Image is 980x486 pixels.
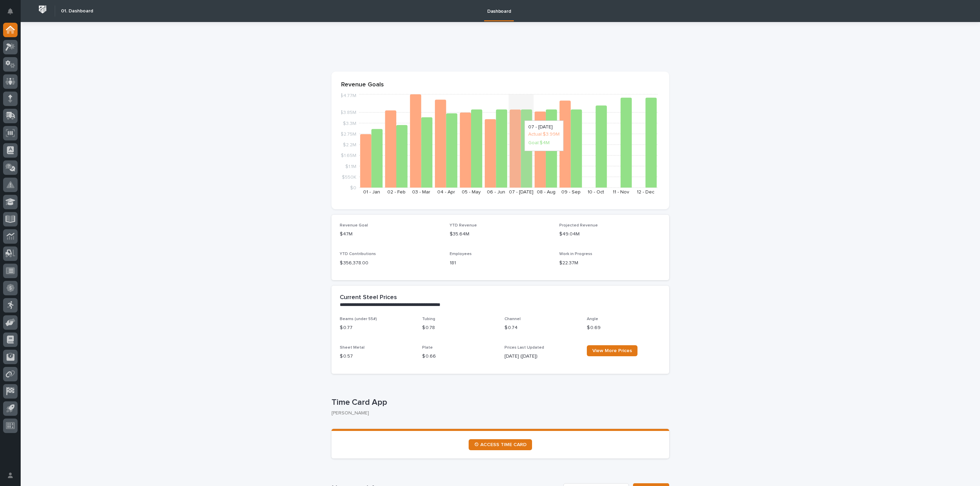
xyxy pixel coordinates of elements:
[637,190,654,194] text: 12 - Dec
[36,3,49,16] img: Workspace Logo
[469,439,532,450] a: ⏲ ACCESS TIME CARD
[340,260,441,267] p: $ 356,378.00
[341,154,356,158] tspan: $1.65M
[504,317,521,321] span: Channel
[422,317,435,321] span: Tubing
[613,190,629,194] text: 11 - Nov
[342,175,356,180] tspan: $550K
[340,231,441,238] p: $47M
[450,231,551,238] p: $35.64M
[509,190,533,194] text: 07 - [DATE]
[387,190,406,194] text: 02 - Feb
[340,294,397,302] h2: Current Steel Prices
[340,317,377,321] span: Beams (under 55#)
[450,223,477,228] span: YTD Revenue
[331,398,666,408] p: Time Card App
[588,190,604,194] text: 10 - Oct
[343,121,356,126] tspan: $3.3M
[340,94,356,98] tspan: $4.77M
[561,190,581,194] text: 09 - Sep
[345,164,356,169] tspan: $1.1M
[340,346,365,350] span: Sheet Metal
[340,110,356,115] tspan: $3.85M
[559,252,592,256] span: Work in Progress
[537,190,555,194] text: 08 - Aug
[422,353,496,360] p: $ 0.66
[462,190,481,194] text: 05 - May
[331,410,664,416] p: [PERSON_NAME]
[9,8,18,19] div: Notifications
[3,4,18,19] button: Notifications
[341,81,660,89] p: Revenue Goals
[592,348,632,353] span: View More Prices
[422,324,496,331] p: $ 0.78
[587,324,661,331] p: $ 0.69
[559,231,661,238] p: $49.04M
[412,190,430,194] text: 03 - Mar
[504,346,544,350] span: Prices Last Updated
[61,8,93,14] h2: 01. Dashboard
[474,442,527,447] span: ⏲ ACCESS TIME CARD
[340,223,368,228] span: Revenue Goal
[422,346,433,350] span: Plate
[340,353,414,360] p: $ 0.57
[587,345,637,356] a: View More Prices
[504,353,579,360] p: [DATE] ([DATE])
[559,223,598,228] span: Projected Revenue
[350,186,356,190] tspan: $0
[487,190,505,194] text: 06 - Jun
[450,252,472,256] span: Employees
[340,252,376,256] span: YTD Contributions
[363,190,380,194] text: 01 - Jan
[343,142,356,147] tspan: $2.2M
[504,324,579,331] p: $ 0.74
[559,260,661,267] p: $22.37M
[340,132,356,137] tspan: $2.75M
[437,190,455,194] text: 04 - Apr
[340,324,414,331] p: $ 0.77
[587,317,598,321] span: Angle
[450,260,551,267] p: 181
